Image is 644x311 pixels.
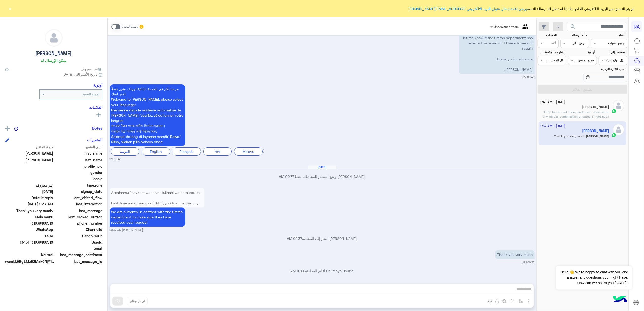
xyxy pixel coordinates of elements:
[54,170,103,175] span: gender
[5,183,53,188] span: غير معروف
[110,188,204,292] p: 9/10/2025, 9:37 AM
[538,50,564,55] label: إشارات الملاحظات
[203,147,232,156] div: বাংলা
[5,227,53,232] span: 2
[5,126,10,131] img: add
[5,170,53,175] span: null
[8,6,13,11] button: ×
[494,25,519,29] span: Unassigned team
[54,214,103,220] span: last_clicked_button
[57,259,102,264] span: last_message_id
[308,165,336,169] h6: [DATE]
[142,147,170,156] div: English
[613,100,624,111] img: defaultAdmin.png
[54,176,103,182] span: locale
[54,144,103,150] span: اسم المتغير
[287,236,302,241] span: 09:37 AM
[5,144,53,150] span: قيمة المتغير
[54,227,103,232] span: ChannelId
[5,252,53,257] span: 0
[110,228,144,232] small: [PERSON_NAME] 09:37 AM
[543,110,609,123] span: I’ll try to contact them, and once I receive any official confirmation or dates, I’ll get back to...
[599,50,625,55] label: مخصص إلى:
[5,246,53,251] span: null
[279,174,295,179] span: 09:37 AM
[54,195,103,200] span: last_visited_flow
[5,233,53,239] span: false
[541,100,565,105] small: [DATE] - 9:49 AM
[5,189,53,194] span: 2025-06-14T20:58:51.741Z
[110,84,185,146] p: 8/10/2025, 6:46 PM
[45,29,62,46] img: defaultAdmin.png
[538,33,557,38] label: العلامات
[62,72,97,77] span: تاريخ الأشتراك : [DATE]
[5,259,56,264] span: wamid.HBgLMzE2Mzk0NjY1MTAVAgASGBQzQkUwNkVCQUNBNDAyMTM0ODk4NgA=
[41,58,67,63] h6: يمكن الإرسال له
[567,22,580,33] button: search
[121,25,138,29] small: تحويل المحادثة
[592,33,626,38] label: القناة:
[54,221,103,226] span: phone_number
[54,189,103,194] span: signup_date
[604,110,609,114] b: :
[5,240,53,245] span: 13451_31639466510
[110,236,535,241] p: [PERSON_NAME] انضم إلى المحادثة
[605,110,609,114] span: انت
[561,33,587,38] label: حالة الرسالة
[569,67,625,71] label: تحديد الفترة الزمنية
[54,208,103,213] span: last_message
[54,246,103,251] span: email
[110,157,122,161] small: 06:46 PM
[234,147,263,156] div: Melayu
[54,240,103,245] span: UserId
[523,75,535,79] small: 06:46 PM
[54,151,103,156] span: first_name
[551,40,557,46] div: اختر
[5,157,53,163] span: Anwar Maharban
[611,291,629,308] img: hulul-logo.png
[5,176,53,182] span: null
[87,138,102,142] h6: المتغيرات
[521,24,530,33] img: teams.png
[127,297,148,305] button: ارسل واغلق
[5,195,53,200] span: Default reply
[5,105,102,110] h6: العلامات
[36,50,72,56] h5: [PERSON_NAME]
[612,109,617,114] img: WhatsApp
[495,250,535,259] p: 9/10/2025, 9:37 AM
[14,127,18,131] img: notes
[54,164,103,169] span: profile_pic
[111,147,139,156] div: العربية
[110,268,535,273] p: Soumaya Bouzid أغلق المحادثة
[523,260,535,264] small: 09:37 AM
[5,208,53,213] span: Thank you very much.
[569,50,595,55] label: أولوية
[556,266,632,290] span: Hello!👋 We're happy to chat with you and answer any questions you might have. How can we assist y...
[631,21,642,32] div: RA
[5,201,53,207] span: 2025-10-09T06:37:47.413Z
[408,7,527,11] a: يرجى إعادة إدخال عنوان البريد الالكتروني [EMAIL_ADDRESS][DOMAIN_NAME]
[93,83,102,87] h6: أولوية
[408,6,635,11] span: لم يتم التحقق من البريد الالكتروني الخاص بك إذا لم تصل لك رسالة التحقق
[5,151,53,156] span: Mohammed
[110,174,535,179] p: [PERSON_NAME] وضع التسليم للمحادثات نشط
[82,92,99,96] b: لم يتم التحديد
[54,252,103,257] span: last_message_sentiment
[538,85,627,94] button: تطبيق الفلاتر
[54,233,103,239] span: HandoverOn
[5,214,53,220] span: Main menu
[5,221,53,226] span: 31639466510
[92,126,102,131] h6: Notes
[54,183,103,188] span: timezone
[54,157,103,163] span: last_name
[110,207,185,227] p: 9/10/2025, 9:37 AM
[81,66,102,72] span: غير معروف
[54,201,103,207] span: last_interaction
[582,105,609,109] h5: Noorjahan
[173,147,201,156] div: Français
[290,269,305,273] span: 10:22 AM
[570,24,576,30] span: search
